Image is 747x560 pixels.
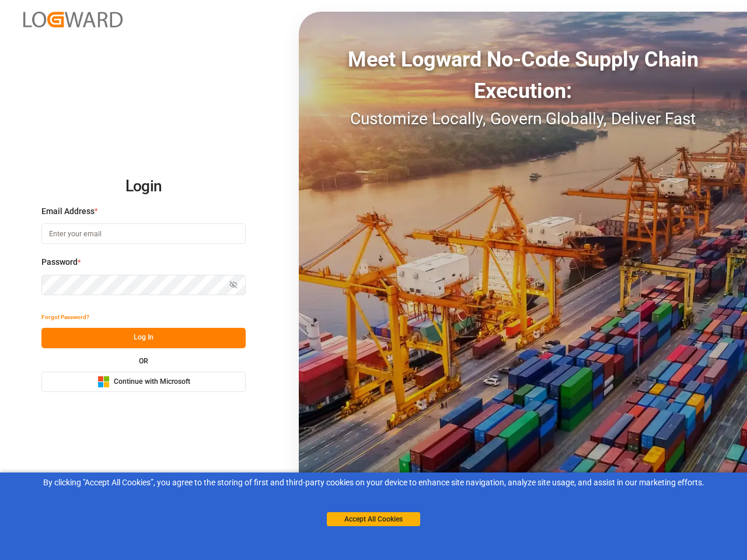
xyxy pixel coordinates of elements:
[41,223,246,244] input: Enter your email
[41,256,78,268] span: Password
[41,168,246,205] h2: Login
[41,328,246,348] button: Log In
[41,307,89,328] button: Forgot Password?
[139,358,148,365] small: OR
[41,205,95,218] span: Email Address
[114,377,190,387] span: Continue with Microsoft
[299,107,747,131] div: Customize Locally, Govern Globally, Deliver Fast
[23,12,123,27] img: Logward_new_orange.png
[41,372,246,392] button: Continue with Microsoft
[327,512,420,526] button: Accept All Cookies
[299,44,747,107] div: Meet Logward No-Code Supply Chain Execution:
[8,477,739,489] div: By clicking "Accept All Cookies”, you agree to the storing of first and third-party cookies on yo...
